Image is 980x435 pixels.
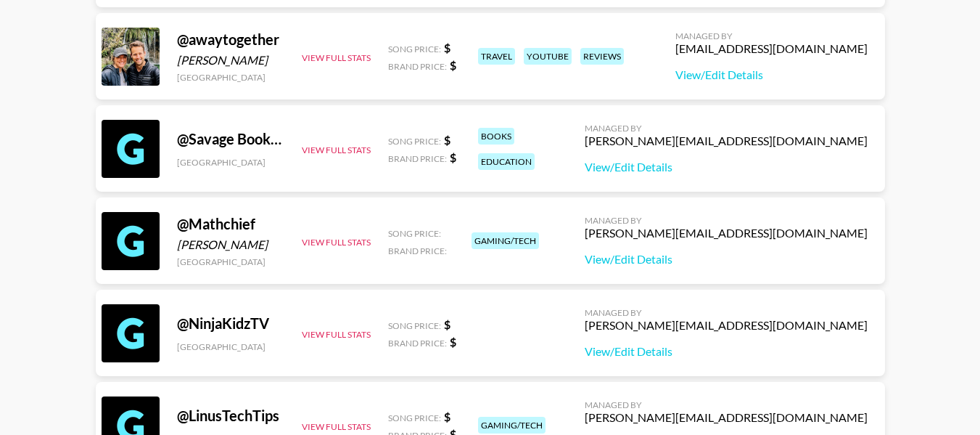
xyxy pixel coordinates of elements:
[177,215,284,233] div: @ Mathchief
[675,41,868,56] div: [EMAIL_ADDRESS][DOMAIN_NAME]
[585,134,868,148] div: [PERSON_NAME][EMAIL_ADDRESS][DOMAIN_NAME]
[177,157,284,168] div: [GEOGRAPHIC_DATA]
[585,226,868,240] div: [PERSON_NAME][EMAIL_ADDRESS][DOMAIN_NAME]
[472,232,539,249] div: gaming/tech
[388,61,447,72] span: Brand Price:
[585,410,868,425] div: [PERSON_NAME][EMAIL_ADDRESS][DOMAIN_NAME]
[302,329,371,340] button: View Full Stats
[444,41,450,54] strong: $
[675,68,868,82] a: View/Edit Details
[388,412,441,423] span: Song Price:
[585,160,868,174] a: View/Edit Details
[177,341,284,352] div: [GEOGRAPHIC_DATA]
[585,344,868,359] a: View/Edit Details
[388,136,441,147] span: Song Price:
[388,44,441,54] span: Song Price:
[302,421,371,432] button: View Full Stats
[302,145,371,155] button: View Full Stats
[177,130,284,148] div: @ Savage Books Literary Editing
[675,31,868,41] div: Managed By
[585,318,868,333] div: [PERSON_NAME][EMAIL_ADDRESS][DOMAIN_NAME]
[177,407,284,425] div: @ LinusTechTips
[444,317,450,331] strong: $
[524,48,572,65] div: youtube
[388,338,447,349] span: Brand Price:
[177,256,284,267] div: [GEOGRAPHIC_DATA]
[450,335,456,349] strong: $
[580,48,624,65] div: reviews
[177,314,284,333] div: @ NinjaKidzTV
[478,153,535,170] div: education
[388,320,441,331] span: Song Price:
[302,237,371,248] button: View Full Stats
[478,128,514,145] div: books
[177,237,284,252] div: [PERSON_NAME]
[444,133,450,147] strong: $
[450,58,456,72] strong: $
[585,252,868,267] a: View/Edit Details
[585,399,868,410] div: Managed By
[478,48,515,65] div: travel
[302,52,371,63] button: View Full Stats
[177,72,284,83] div: [GEOGRAPHIC_DATA]
[388,228,441,239] span: Song Price:
[388,153,447,164] span: Brand Price:
[585,307,868,318] div: Managed By
[444,410,450,423] strong: $
[478,417,545,434] div: gaming/tech
[585,215,868,226] div: Managed By
[450,150,456,164] strong: $
[177,31,284,49] div: @ awaytogether
[388,245,447,256] span: Brand Price:
[585,123,868,134] div: Managed By
[177,53,284,68] div: [PERSON_NAME]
